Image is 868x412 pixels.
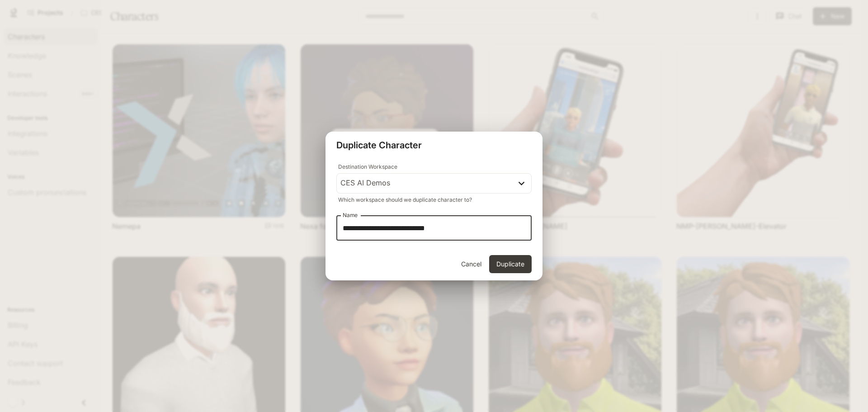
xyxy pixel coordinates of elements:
[343,211,358,219] label: Name
[489,255,532,273] button: Duplicate
[340,177,390,189] p: CES AI Demos
[457,255,486,273] button: Cancel
[325,132,542,159] h2: Duplicate Character
[336,162,532,171] span: Destination Workspace
[336,195,532,204] span: Which workspace should we duplicate character to?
